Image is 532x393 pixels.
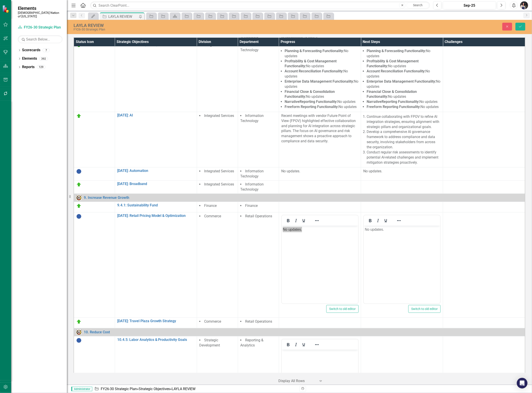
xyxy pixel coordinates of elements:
button: Reveal or hide additional toolbar items [313,218,321,224]
a: [DATE]: AI [117,113,195,117]
strong: Reporting Functionality: [382,100,419,104]
img: Not Started [76,169,82,174]
button: Reveal or hide additional toolbar items [313,342,321,348]
button: Italic [292,342,300,348]
strong: Financial Close & Consolidation Functionality: [285,90,335,99]
a: Scorecards [22,48,40,53]
div: LAYLA REVIEW [108,14,138,19]
li: No updates [285,79,359,89]
img: ClearPoint Strategy [2,5,10,13]
button: Underline [300,218,308,224]
iframe: Rich Text Area [282,226,358,303]
li: No updates [285,69,359,79]
div: » » [94,387,296,392]
strong: Account Reconciliation Functionality: [285,69,343,73]
span: Integrated Services [204,169,234,173]
button: Underline [382,218,390,224]
a: [DATE]: Broadband [117,182,195,186]
img: Not Started [76,338,82,343]
button: Underline [300,342,308,348]
p: Develop a comprehensive AI governance framework to address compliance and data security, involvin... [367,129,441,150]
img: On Target [76,113,82,119]
span: Elements [18,6,62,11]
strong: Narrative [285,100,300,104]
div: 392 [39,57,48,61]
img: On Target [76,182,82,187]
span: Retail Operations [245,319,272,324]
li: No updates [285,104,359,110]
li: No updates [367,49,441,59]
img: Not Started [76,214,82,219]
span: Commerce [204,214,221,218]
button: Italic [292,218,300,224]
a: FY26-30 Strategic Plan [18,25,62,30]
button: Switch to old editor [326,305,359,313]
strong: Enterprise Data Management Functionality: [367,79,436,83]
strong: Freeform Reporting Functionality: [367,105,421,109]
strong: Reporting Functionality: [300,100,337,104]
img: Focus Area [76,330,82,335]
span: Integrated Services [204,182,234,186]
div: LAYLA REVIEW [74,23,329,28]
li: No updates [367,69,441,79]
button: Bold [284,218,292,224]
span: Administrator [71,387,92,391]
strong: EPM Module Milestone: [363,43,401,47]
strong: EPM Module Milestone: [281,43,319,47]
iframe: Rich Text Area [364,226,440,303]
li: No updates [367,89,441,100]
a: FY26-30 Strategic Plan [101,387,137,391]
strong: Profitability & Cost Management Functionality: [367,59,419,68]
li: No updates [285,89,359,100]
div: LAYLA REVIEW [172,387,195,391]
a: Strategic Objectives [139,387,170,391]
a: Elements [22,56,37,61]
strong: Profitability & Cost Management Functionality: [285,59,337,68]
li: No updates [367,104,441,110]
span: Strategic Development [199,338,220,347]
div: FY26-30 Strategic Plan [74,28,329,31]
a: [DATE]: Retail Pricing Model & Optimization [117,214,195,218]
small: [DEMOGRAPHIC_DATA] Nation of [US_STATE] [18,11,62,18]
p: No updates. [281,169,359,174]
span: Commerce [204,319,221,324]
img: On Target [76,203,82,209]
strong: Planning & Forecasting Functionality: [285,49,344,53]
span: Integrated Services [204,114,234,118]
button: Search [407,2,429,8]
span: Search [413,3,423,7]
p: Conduct regular risk assessments to identify potential AI-related challenges and implement mitiga... [367,150,441,165]
p: Recent meetings with vendor Future Point of View (FPOV) highlighted effective collaboration and p... [281,113,359,144]
li: No updates [367,99,441,104]
button: Layla Freeman [520,1,528,9]
strong: Account Reconciliation Functionality: [367,69,425,73]
button: Sep-25 [443,1,496,9]
li: No updates [367,79,441,89]
button: Reveal or hide additional toolbar items [395,218,403,224]
input: Search Below... [18,35,62,43]
a: 10. Reduce Cost [84,330,523,334]
strong: Freeform Reporting Functionality: [285,105,339,109]
li: No updates [285,49,359,59]
div: Open Intercom Messenger [517,378,528,389]
a: Reports [22,65,35,70]
a: [DATE]: Travel Plaza Growth Strategy [117,319,195,323]
div: 129 [37,65,45,69]
strong: Enterprise Data Management Functionality: [285,79,354,83]
p: No updates. [363,169,441,174]
button: Switch to old editor [408,305,441,313]
p: Continue collaborating with FPOV to refine AI integration strategies, ensuring alignment with str... [367,114,441,130]
span: Reporting & Analytics [240,338,263,347]
a: 9. Increase Revenue Growth [84,196,523,200]
div: Sep-25 [444,3,495,8]
li: No updates [367,59,441,69]
strong: Financial Close & Consolidation Functionality: [367,90,417,99]
a: [DATE]: Automation [117,169,195,173]
button: Bold [284,342,292,348]
input: Search ClearPoint... [90,2,430,9]
button: Italic [374,218,382,224]
strong: Narrative [367,100,382,104]
span: Integrated Services [204,43,234,47]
